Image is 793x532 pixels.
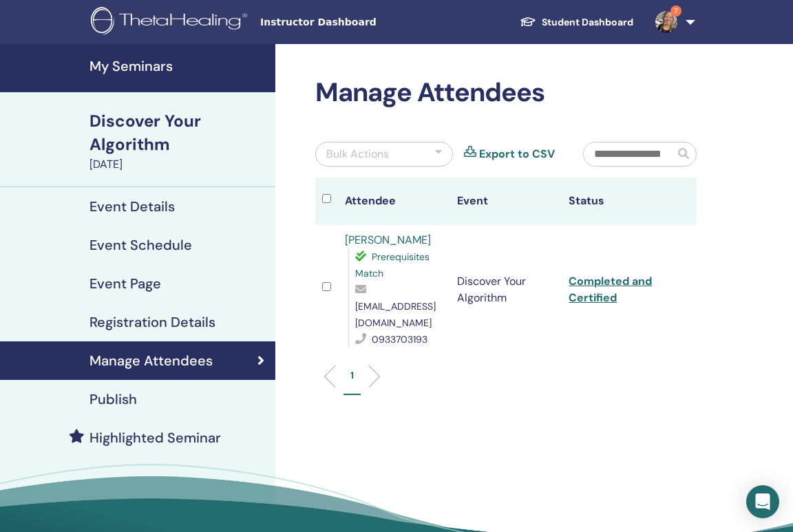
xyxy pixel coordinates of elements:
th: Status [562,178,674,225]
img: default.jpg [655,11,677,33]
h4: Highlighted Seminar [89,429,221,446]
img: logo.png [91,7,252,38]
a: Discover Your Algorithm[DATE] [81,109,275,173]
h4: Event Schedule [89,237,192,253]
h2: Manage Attendees [315,77,697,109]
th: Event [450,178,562,225]
div: Bulk Actions [326,146,389,162]
h4: My Seminars [89,58,267,74]
div: [DATE] [89,156,267,173]
span: [EMAIL_ADDRESS][DOMAIN_NAME] [355,300,436,329]
h4: Publish [89,391,137,407]
th: Attendee [338,178,450,225]
p: 1 [350,368,354,383]
img: graduation-cap-white.svg [520,16,536,28]
h4: Registration Details [89,314,215,330]
a: Export to CSV [479,146,555,162]
div: Discover Your Algorithm [89,109,267,156]
h4: Manage Attendees [89,352,213,369]
a: [PERSON_NAME] [345,233,431,247]
h4: Event Details [89,198,175,215]
span: Prerequisites Match [355,251,430,279]
span: 0933703193 [372,333,427,345]
a: Student Dashboard [509,10,644,35]
td: Discover Your Algorithm [450,225,562,354]
span: 7 [670,6,681,17]
span: Instructor Dashboard [260,15,467,30]
a: Completed and Certified [569,274,652,305]
h4: Event Page [89,275,161,292]
div: Open Intercom Messenger [746,485,779,518]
